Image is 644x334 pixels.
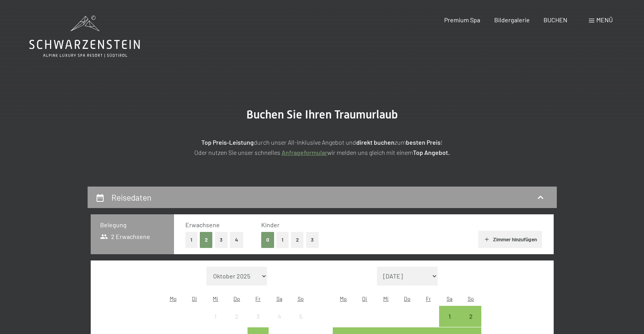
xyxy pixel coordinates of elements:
div: Sat Oct 04 2025 [269,306,290,327]
div: Anreise nicht möglich [248,306,269,327]
button: 1 [276,232,289,248]
abbr: Donnerstag [404,295,411,302]
div: Anreise nicht möglich [290,306,311,327]
strong: Top Preis-Leistung [201,138,254,146]
abbr: Samstag [447,295,452,302]
button: 3 [215,232,228,248]
div: 1 [440,313,459,333]
button: 2 [291,232,304,248]
div: Anreise möglich [460,306,481,327]
div: 2 [461,313,481,333]
div: 3 [248,313,268,333]
strong: besten Preis [406,138,441,146]
abbr: Donnerstag [233,295,240,302]
div: Anreise nicht möglich [205,306,226,327]
div: Anreise nicht möglich [269,306,290,327]
div: Sun Nov 02 2025 [460,306,481,327]
span: Menü [596,16,613,23]
button: Zimmer hinzufügen [478,231,542,248]
abbr: Montag [170,295,177,302]
abbr: Samstag [276,295,282,302]
button: 4 [230,232,243,248]
span: 2 Erwachsene [100,232,151,241]
div: 1 [206,313,225,333]
abbr: Mittwoch [383,295,389,302]
strong: Top Angebot. [413,149,450,156]
h3: Belegung [100,221,165,229]
a: BUCHEN [544,16,567,23]
div: Fri Oct 03 2025 [248,306,269,327]
button: 2 [200,232,213,248]
div: Sun Oct 05 2025 [290,306,311,327]
abbr: Mittwoch [213,295,218,302]
p: durch unser All-inklusive Angebot und zum ! Oder nutzen Sie unser schnelles wir melden uns gleich... [127,137,518,157]
div: 5 [291,313,310,333]
abbr: Sonntag [298,295,304,302]
span: Kinder [261,221,280,228]
abbr: Dienstag [362,295,367,302]
abbr: Sonntag [468,295,474,302]
a: Bildergalerie [494,16,530,23]
h2: Reisedaten [111,192,151,202]
a: Premium Spa [444,16,480,23]
div: Thu Oct 02 2025 [226,306,248,327]
div: Anreise möglich [439,306,460,327]
div: 2 [227,313,247,333]
a: Anfrageformular [282,149,327,156]
div: Anreise nicht möglich [226,306,248,327]
abbr: Montag [340,295,347,302]
abbr: Freitag [255,295,260,302]
span: Buchen Sie Ihren Traumurlaub [246,108,398,121]
abbr: Freitag [426,295,431,302]
strong: direkt buchen [356,138,395,146]
abbr: Dienstag [192,295,197,302]
span: Erwachsene [185,221,220,228]
button: 0 [261,232,274,248]
div: Sat Nov 01 2025 [439,306,460,327]
div: Wed Oct 01 2025 [205,306,226,327]
div: 4 [269,313,289,333]
button: 3 [306,232,319,248]
button: 1 [185,232,197,248]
